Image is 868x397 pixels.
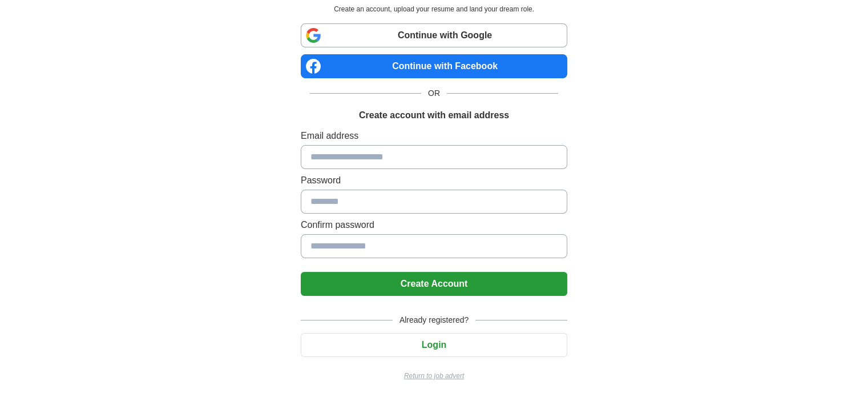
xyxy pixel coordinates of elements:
[393,314,475,326] span: Already registered?
[301,272,567,296] button: Create Account
[301,333,567,357] button: Login
[301,371,567,381] a: Return to job advert
[301,23,567,47] a: Continue with Google
[301,218,567,232] label: Confirm password
[301,340,567,350] a: Login
[301,174,567,187] label: Password
[303,4,565,14] p: Create an account, upload your resume and land your dream role.
[301,129,567,143] label: Email address
[359,109,509,122] h1: Create account with email address
[301,54,567,78] a: Continue with Facebook
[421,87,447,99] span: OR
